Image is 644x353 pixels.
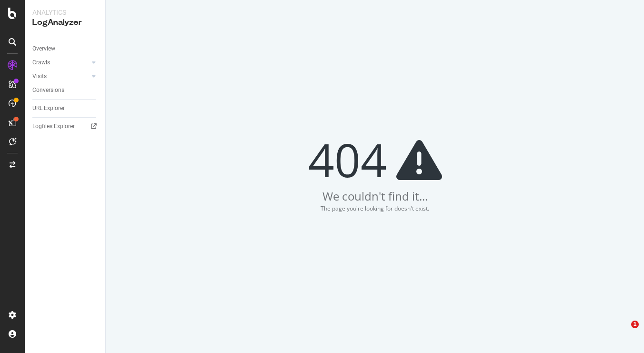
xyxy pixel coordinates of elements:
a: Conversions [32,85,99,95]
div: Analytics [32,8,98,17]
div: URL Explorer [32,103,65,113]
div: Logfiles Explorer [32,121,75,131]
a: Visits [32,71,89,81]
div: Conversions [32,85,64,95]
a: Overview [32,44,99,54]
a: URL Explorer [32,103,99,113]
div: 404 [308,136,442,183]
a: Logfiles Explorer [32,121,99,131]
iframe: Intercom live chat [612,321,634,343]
div: Overview [32,44,55,54]
span: 1 [631,321,639,328]
div: The page you're looking for doesn't exist. [321,204,429,212]
div: LogAnalyzer [32,17,98,28]
div: Visits [32,71,47,81]
div: We couldn't find it... [322,188,428,204]
a: Crawls [32,58,89,68]
div: Crawls [32,58,50,68]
